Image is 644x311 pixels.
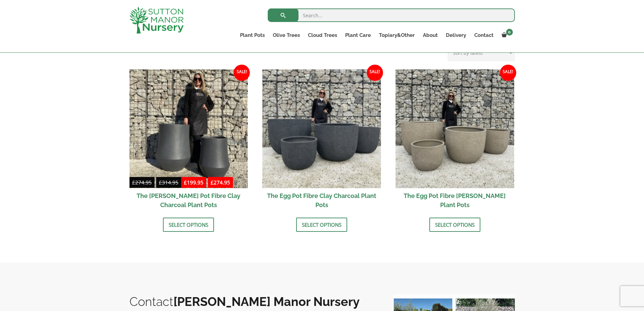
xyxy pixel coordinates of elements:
[211,179,214,186] span: £
[396,69,514,188] img: The Egg Pot Fibre Clay Champagne Plant Pots
[396,188,514,213] h2: The Egg Pot Fibre [PERSON_NAME] Plant Pots
[429,218,480,232] a: Select options for “The Egg Pot Fibre Clay Champagne Plant Pots”
[375,30,419,40] a: Topiary&Other
[498,30,515,40] a: 0
[268,8,515,22] input: Search...
[304,30,341,40] a: Cloud Trees
[236,30,269,40] a: Plant Pots
[129,69,248,188] img: The Bien Hoa Pot Fibre Clay Charcoal Plant Pots
[367,65,383,81] span: Sale!
[506,29,513,36] span: 0
[262,69,381,213] a: Sale! The Egg Pot Fibre Clay Charcoal Plant Pots
[341,30,375,40] a: Plant Care
[442,30,470,40] a: Delivery
[129,178,181,188] del: -
[132,179,135,186] span: £
[296,218,347,232] a: Select options for “The Egg Pot Fibre Clay Charcoal Plant Pots”
[211,179,230,186] bdi: 274.95
[184,179,204,186] bdi: 199.95
[262,188,381,213] h2: The Egg Pot Fibre Clay Charcoal Plant Pots
[181,178,233,188] ins: -
[129,188,248,213] h2: The [PERSON_NAME] Pot Fibre Clay Charcoal Plant Pots
[129,294,380,309] h2: Contact
[159,179,178,186] bdi: 314.95
[129,7,184,34] img: logo
[262,69,381,188] img: The Egg Pot Fibre Clay Charcoal Plant Pots
[269,30,304,40] a: Olive Trees
[129,69,248,213] a: Sale! £274.95-£314.95 £199.95-£274.95 The [PERSON_NAME] Pot Fibre Clay Charcoal Plant Pots
[184,179,187,186] span: £
[163,218,214,232] a: Select options for “The Bien Hoa Pot Fibre Clay Charcoal Plant Pots”
[159,179,162,186] span: £
[419,30,442,40] a: About
[448,44,515,61] select: Shop order
[396,69,514,213] a: Sale! The Egg Pot Fibre [PERSON_NAME] Plant Pots
[470,30,498,40] a: Contact
[173,294,360,309] b: [PERSON_NAME] Manor Nursery
[234,65,250,81] span: Sale!
[132,179,152,186] bdi: 274.95
[500,65,516,81] span: Sale!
